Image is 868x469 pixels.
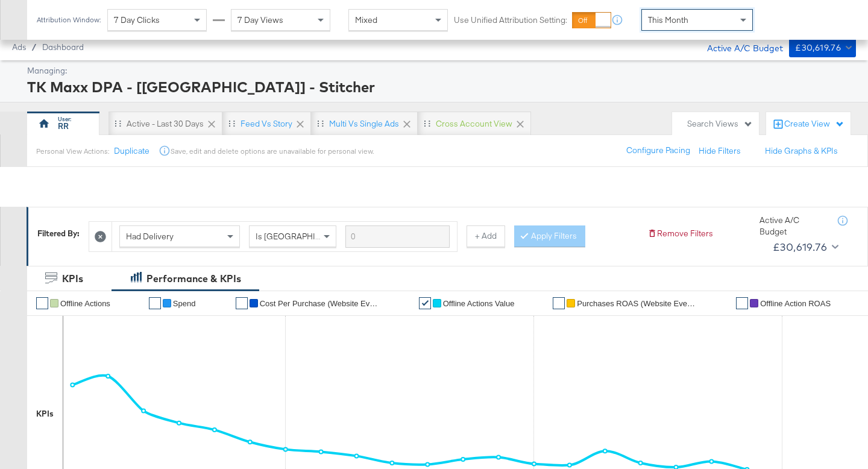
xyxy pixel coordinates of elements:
[618,140,699,162] button: Configure Pacing
[12,42,26,52] span: Ads
[345,225,450,248] input: Enter a search term
[171,146,374,156] div: Save, edit and delete options are unavailable for personal view.
[60,299,110,308] span: Offline Actions
[237,14,283,25] span: 7 Day Views
[115,120,121,127] div: Drag to reorder tab
[256,231,348,242] span: Is [GEOGRAPHIC_DATA]
[454,14,567,26] label: Use Unified Attribution Setting:
[36,297,48,309] a: ✔
[114,145,149,157] button: Duplicate
[759,215,826,237] div: Active A/C Budget
[260,299,380,308] span: Cost Per Purchase (Website Events)
[436,118,512,130] div: Cross Account View
[127,118,204,130] div: Active - Last 30 Days
[26,42,42,52] span: /
[419,297,431,309] a: ✔
[467,225,505,247] button: + Add
[36,16,101,24] div: Attribution Window:
[37,228,80,239] div: Filtered By:
[694,38,783,56] div: Active A/C Budget
[146,272,241,286] div: Performance & KPIs
[424,120,430,127] div: Drag to reorder tab
[768,238,841,257] button: £30,619.76
[114,14,160,25] span: 7 Day Clicks
[648,14,688,25] span: This Month
[795,40,841,55] div: £30,619.76
[784,118,844,130] div: Create View
[58,121,69,132] div: RR
[36,146,109,156] div: Personal View Actions:
[228,120,235,127] div: Drag to reorder tab
[36,408,54,420] div: KPIs
[329,118,399,130] div: Multi vs single ads
[149,297,161,309] a: ✔
[699,145,741,157] button: Hide Filters
[62,272,83,286] div: KPIs
[647,228,713,239] button: Remove Filters
[126,231,174,242] span: Had Delivery
[736,297,748,309] a: ✔
[443,299,515,308] span: Offline Actions Value
[577,299,697,308] span: Purchases ROAS (Website Events)
[27,77,853,97] div: TK Maxx DPA - [[GEOGRAPHIC_DATA]] - Stitcher
[355,14,377,25] span: Mixed
[317,120,324,127] div: Drag to reorder tab
[42,42,84,52] a: Dashboard
[760,299,831,308] span: Offline Action ROAS
[773,238,827,256] div: £30,619.76
[553,297,565,309] a: ✔
[173,299,196,308] span: Spend
[27,65,853,77] div: Managing:
[236,297,248,309] a: ✔
[687,118,753,130] div: Search Views
[765,145,838,157] button: Hide Graphs & KPIs
[241,118,292,130] div: Feed vs Story
[789,38,856,57] button: £30,619.76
